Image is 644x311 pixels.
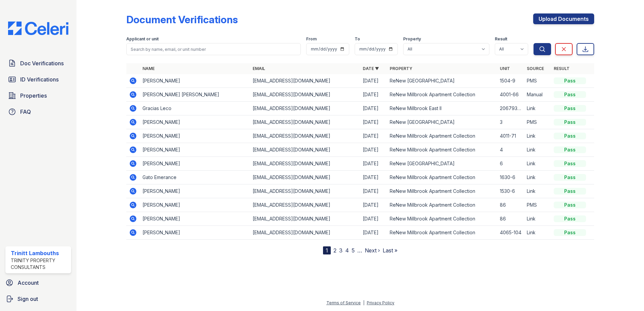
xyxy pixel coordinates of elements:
[3,22,74,35] img: CE_Logo_Blue-a8612792a0a2168367f1c8372b55b34899dd931a85d93a1a3d3e32e68fde9ad4.png
[363,300,364,305] div: |
[387,88,497,102] td: ReNew Millbrook Apartment Collection
[524,129,551,143] td: Link
[140,198,250,212] td: [PERSON_NAME]
[360,157,387,171] td: [DATE]
[250,226,360,240] td: [EMAIL_ADDRESS][DOMAIN_NAME]
[250,129,360,143] td: [EMAIL_ADDRESS][DOMAIN_NAME]
[495,36,507,42] label: Result
[554,188,586,195] div: Pass
[20,75,59,83] span: ID Verifications
[497,88,524,102] td: 4001-66
[140,102,250,115] td: Gracias Leco
[403,36,421,42] label: Property
[554,133,586,139] div: Pass
[387,184,497,198] td: ReNew Millbrook Apartment Collection
[140,115,250,129] td: [PERSON_NAME]
[387,74,497,88] td: ReNew [GEOGRAPHIC_DATA]
[250,88,360,102] td: [EMAIL_ADDRESS][DOMAIN_NAME]
[360,198,387,212] td: [DATE]
[554,77,586,84] div: Pass
[360,143,387,157] td: [DATE]
[20,108,31,116] span: FAQ
[387,115,497,129] td: ReNew [GEOGRAPHIC_DATA]
[360,88,387,102] td: [DATE]
[250,102,360,115] td: [EMAIL_ADDRESS][DOMAIN_NAME]
[250,74,360,88] td: [EMAIL_ADDRESS][DOMAIN_NAME]
[387,198,497,212] td: ReNew Millbrook Apartment Collection
[497,184,524,198] td: 1530-6
[497,74,524,88] td: 1504-9
[5,73,71,86] a: ID Verifications
[387,129,497,143] td: ReNew Millbrook Apartment Collection
[387,157,497,171] td: ReNew [GEOGRAPHIC_DATA]
[533,13,594,24] a: Upload Documents
[497,157,524,171] td: 6
[554,105,586,112] div: Pass
[360,226,387,240] td: [DATE]
[326,300,361,305] a: Terms of Service
[387,143,497,157] td: ReNew Millbrook Apartment Collection
[253,66,265,71] a: Email
[524,102,551,115] td: Link
[554,160,586,167] div: Pass
[363,66,379,71] a: Date ▼
[355,36,360,42] label: To
[250,198,360,212] td: [EMAIL_ADDRESS][DOMAIN_NAME]
[140,143,250,157] td: [PERSON_NAME]
[18,279,39,287] span: Account
[140,74,250,88] td: [PERSON_NAME]
[524,157,551,171] td: Link
[333,247,336,254] a: 2
[500,66,510,71] a: Unit
[387,226,497,240] td: ReNew Millbrook Apartment Collection
[140,157,250,171] td: [PERSON_NAME]
[497,226,524,240] td: 4065-104
[142,66,155,71] a: Name
[524,212,551,226] td: Link
[250,212,360,226] td: [EMAIL_ADDRESS][DOMAIN_NAME]
[140,226,250,240] td: [PERSON_NAME]
[360,74,387,88] td: [DATE]
[365,247,380,254] a: Next ›
[524,88,551,102] td: Manual
[250,115,360,129] td: [EMAIL_ADDRESS][DOMAIN_NAME]
[497,115,524,129] td: 3
[126,43,301,55] input: Search by name, email, or unit number
[527,66,544,71] a: Source
[497,102,524,115] td: 20679379
[524,198,551,212] td: PMS
[3,292,74,306] a: Sign out
[360,184,387,198] td: [DATE]
[360,212,387,226] td: [DATE]
[497,212,524,226] td: 86
[140,129,250,143] td: [PERSON_NAME]
[345,247,349,254] a: 4
[360,129,387,143] td: [DATE]
[524,171,551,184] td: Link
[497,143,524,157] td: 4
[554,146,586,153] div: Pass
[554,119,586,126] div: Pass
[5,57,71,70] a: Doc Verifications
[554,91,586,98] div: Pass
[497,171,524,184] td: 1630-6
[497,129,524,143] td: 4011-71
[524,143,551,157] td: Link
[250,171,360,184] td: [EMAIL_ADDRESS][DOMAIN_NAME]
[306,36,317,42] label: From
[5,89,71,102] a: Properties
[140,88,250,102] td: [PERSON_NAME] [PERSON_NAME]
[3,276,74,289] a: Account
[554,202,586,208] div: Pass
[339,247,343,254] a: 3
[383,247,397,254] a: Last »
[524,184,551,198] td: Link
[390,66,412,71] a: Property
[126,36,159,42] label: Applicant or unit
[140,184,250,198] td: [PERSON_NAME]
[360,115,387,129] td: [DATE]
[367,300,394,305] a: Privacy Policy
[20,59,64,67] span: Doc Verifications
[140,171,250,184] td: Gato Emerance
